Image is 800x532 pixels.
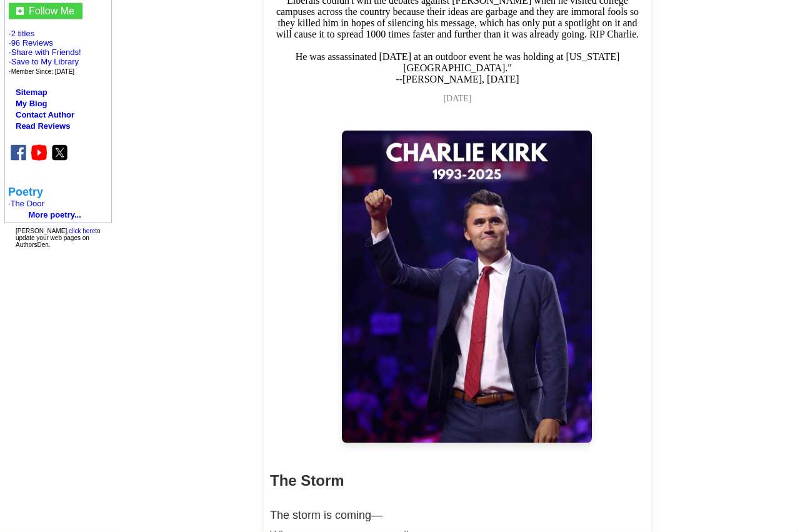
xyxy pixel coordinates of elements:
img: fb.png [11,145,26,161]
font: Member Since: [DATE] [11,68,75,75]
a: My Blog [16,99,47,108]
img: shim.gif [8,208,9,210]
b: Poetry [8,186,43,198]
font: · · · [9,48,81,76]
a: 96 Reviews [11,38,53,48]
a: Share with Friends! [11,48,81,57]
img: gc.jpg [16,8,24,15]
a: The Door [11,199,44,208]
a: click here [69,228,95,234]
b: The Storm [270,472,344,489]
a: Save to My Library [11,57,79,66]
img: x.png [52,145,67,161]
a: More poetry... [29,210,81,219]
font: · [8,199,44,208]
img: Poem Artwork [342,131,592,443]
a: Follow Me [29,6,74,16]
img: youtube.png [31,145,47,161]
a: Sitemap [16,88,47,97]
font: [PERSON_NAME], to update your web pages on AuthorsDen. [16,228,101,248]
font: · · [9,29,81,76]
p: [DATE] [270,94,645,104]
a: Contact Author [16,110,74,119]
a: 2 titles [11,29,35,38]
a: Read Reviews [16,121,70,131]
